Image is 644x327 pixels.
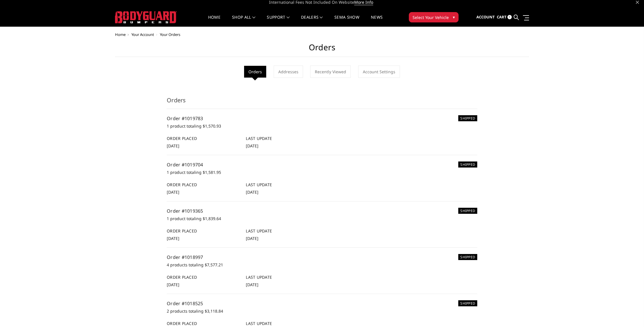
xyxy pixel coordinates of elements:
[615,299,644,327] iframe: Chat Widget
[246,282,258,287] span: [DATE]
[244,66,266,78] li: Orders
[497,9,512,25] a: Cart 1
[131,32,154,37] a: Your Account
[167,182,240,188] h6: Order Placed
[507,15,512,19] span: 1
[167,300,203,307] a: Order #1018525
[310,66,351,78] a: Recently Viewed
[232,15,255,26] a: shop all
[246,236,258,241] span: [DATE]
[458,161,477,168] h6: SHIPPED
[167,115,203,122] a: Order #1019783
[246,228,319,234] h6: Last Update
[476,14,495,20] span: Account
[246,189,258,195] span: [DATE]
[160,32,180,37] span: Your Orders
[371,15,383,26] a: News
[208,15,221,26] a: Home
[246,135,319,141] h6: Last Update
[167,254,203,260] a: Order #1018997
[167,208,203,214] a: Order #1019365
[274,66,303,78] a: Addresses
[167,169,477,176] p: 1 product totaling $1,581.95
[115,32,126,37] a: Home
[413,14,449,20] span: Select Your Vehicle
[167,282,179,287] span: [DATE]
[167,189,179,195] span: [DATE]
[458,208,477,214] h6: SHIPPED
[167,96,477,109] h3: Orders
[167,261,477,268] p: 4 products totaling $7,577.21
[458,115,477,121] h6: SHIPPED
[458,254,477,260] h6: SHIPPED
[246,143,258,149] span: [DATE]
[167,161,203,168] a: Order #1019704
[301,15,323,26] a: Dealers
[167,228,240,234] h6: Order Placed
[476,9,495,25] a: Account
[497,14,507,20] span: Cart
[358,66,400,78] a: Account Settings
[246,182,319,188] h6: Last Update
[458,300,477,306] h6: SHIPPED
[334,15,359,26] a: SEMA Show
[409,12,459,22] button: Select Your Vehicle
[167,143,179,149] span: [DATE]
[115,11,177,23] img: BODYGUARD BUMPERS
[453,14,455,20] span: ▾
[246,320,319,326] h6: Last Update
[267,15,290,26] a: Support
[167,215,477,222] p: 1 product totaling $1,839.64
[167,236,179,241] span: [DATE]
[167,135,240,141] h6: Order Placed
[167,320,240,326] h6: Order Placed
[167,274,240,280] h6: Order Placed
[246,274,319,280] h6: Last Update
[115,43,529,57] h1: Orders
[167,123,477,130] p: 1 product totaling $1,570.93
[167,308,477,315] p: 2 products totaling $3,118.84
